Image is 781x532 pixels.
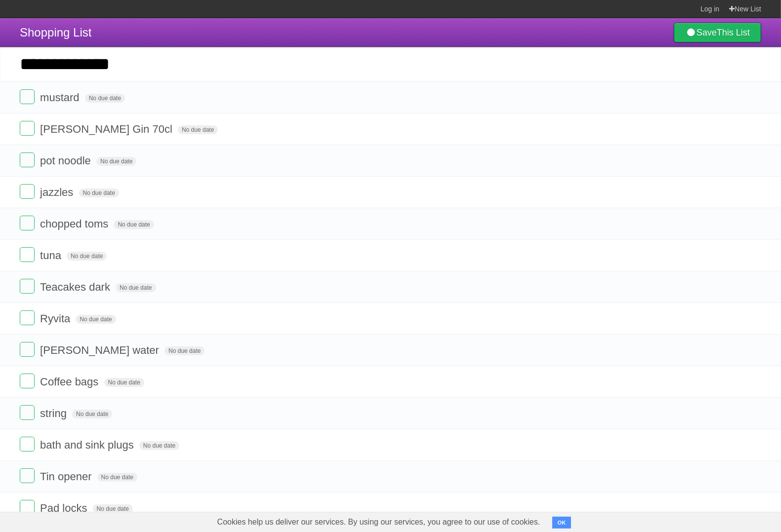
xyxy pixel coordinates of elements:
button: OK [552,517,572,529]
span: No due date [79,189,119,197]
label: Done [20,184,35,199]
label: Done [20,310,35,325]
a: SaveThis List [674,23,761,42]
label: Done [20,216,35,230]
label: Done [20,152,35,167]
label: Done [20,247,35,262]
label: Done [20,405,35,420]
span: [PERSON_NAME] Gin 70cl [40,123,175,135]
span: No due date [93,504,133,513]
span: No due date [85,94,125,103]
span: No due date [104,378,144,387]
label: Done [20,279,35,294]
span: bath and sink plugs [40,439,136,451]
span: tuna [40,249,64,262]
span: chopped toms [40,218,111,230]
b: This List [717,28,750,38]
label: Done [20,437,35,452]
span: Ryvita [40,312,73,325]
label: Done [20,500,35,515]
span: No due date [72,410,112,418]
span: No due date [76,315,116,324]
span: Tin opener [40,470,94,483]
span: Shopping List [20,26,91,39]
span: No due date [96,157,136,166]
span: No due date [97,473,137,482]
label: Done [20,374,35,388]
label: Done [20,468,35,483]
span: No due date [114,220,154,229]
span: mustard [40,91,82,104]
span: No due date [67,252,107,261]
label: Done [20,342,35,357]
span: Pad locks [40,502,89,514]
span: Teacakes dark [40,281,113,293]
span: [PERSON_NAME] water [40,344,162,356]
span: No due date [164,346,205,355]
span: jazzles [40,186,76,198]
label: Done [20,121,35,136]
span: No due date [116,283,156,292]
label: Done [20,89,35,104]
span: No due date [178,125,218,134]
span: pot noodle [40,154,93,167]
span: Coffee bags [40,376,101,388]
span: Cookies help us deliver our services. By using our services, you agree to our use of cookies. [207,512,550,532]
span: string [40,407,69,419]
span: No due date [139,441,179,450]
